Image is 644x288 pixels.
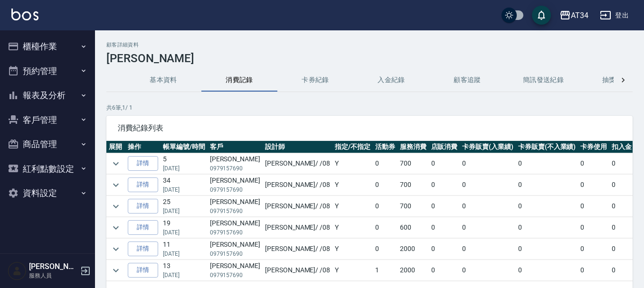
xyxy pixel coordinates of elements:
[398,175,429,195] td: 700
[516,141,578,153] th: 卡券販賣(不入業績)
[109,242,123,256] button: expand row
[460,141,516,153] th: 卡券販賣(入業績)
[398,260,429,281] td: 2000
[109,178,123,192] button: expand row
[4,108,91,132] button: 客戶管理
[578,153,609,174] td: 0
[609,141,634,153] th: 扣入金
[398,217,429,238] td: 600
[4,83,91,108] button: 報表及分析
[373,260,398,281] td: 1
[398,196,429,217] td: 700
[29,271,77,280] p: 服務人員
[429,141,460,153] th: 店販消費
[398,153,429,174] td: 700
[163,271,205,279] p: [DATE]
[161,153,208,174] td: 5
[373,175,398,195] td: 0
[516,260,578,281] td: 0
[128,156,158,171] a: 詳情
[11,9,38,20] img: Logo
[460,196,516,217] td: 0
[208,239,263,260] td: [PERSON_NAME]
[263,153,332,174] td: [PERSON_NAME] / /08
[109,157,123,171] button: expand row
[373,239,398,260] td: 0
[161,141,208,153] th: 帳單編號/時間
[163,228,205,237] p: [DATE]
[332,175,373,195] td: Y
[532,6,551,25] button: save
[571,9,588,21] div: AT34
[128,199,158,214] a: 詳情
[429,153,460,174] td: 0
[263,141,332,153] th: 設計師
[373,141,398,153] th: 活動券
[29,262,77,271] h5: [PERSON_NAME]
[161,239,208,260] td: 11
[460,217,516,238] td: 0
[556,6,592,25] button: AT34
[8,261,27,280] img: Person
[373,196,398,217] td: 0
[429,239,460,260] td: 0
[210,207,260,215] p: 0979157690
[578,141,609,153] th: 卡券使用
[106,103,633,112] p: 共 6 筆, 1 / 1
[373,153,398,174] td: 0
[263,196,332,217] td: [PERSON_NAME] / /08
[332,217,373,238] td: Y
[516,175,578,195] td: 0
[429,196,460,217] td: 0
[263,175,332,195] td: [PERSON_NAME] / /08
[128,263,158,278] a: 詳情
[210,250,260,258] p: 0979157690
[578,217,609,238] td: 0
[596,7,633,24] button: 登出
[208,260,263,281] td: [PERSON_NAME]
[109,221,123,235] button: expand row
[429,217,460,238] td: 0
[4,34,91,59] button: 櫃檯作業
[208,141,263,153] th: 客戶
[263,239,332,260] td: [PERSON_NAME] / /08
[516,217,578,238] td: 0
[609,260,634,281] td: 0
[208,175,263,195] td: [PERSON_NAME]
[4,59,91,84] button: 預約管理
[106,141,125,153] th: 展開
[460,153,516,174] td: 0
[163,164,205,173] p: [DATE]
[578,239,609,260] td: 0
[163,250,205,258] p: [DATE]
[460,175,516,195] td: 0
[505,69,581,92] button: 簡訊發送紀錄
[516,239,578,260] td: 0
[4,157,91,181] button: 紅利點數設定
[429,175,460,195] td: 0
[161,196,208,217] td: 25
[208,153,263,174] td: [PERSON_NAME]
[578,175,609,195] td: 0
[4,132,91,157] button: 商品管理
[210,186,260,194] p: 0979157690
[163,207,205,215] p: [DATE]
[460,260,516,281] td: 0
[208,217,263,238] td: [PERSON_NAME]
[109,263,123,278] button: expand row
[263,217,332,238] td: [PERSON_NAME] / /08
[106,52,633,65] h3: [PERSON_NAME]
[609,196,634,217] td: 0
[4,181,91,205] button: 資料設定
[398,141,429,153] th: 服務消費
[106,42,633,48] h2: 顧客詳細資料
[118,123,621,133] span: 消費紀錄列表
[516,153,578,174] td: 0
[125,69,201,92] button: 基本資料
[210,164,260,173] p: 0979157690
[578,260,609,281] td: 0
[161,175,208,195] td: 34
[609,239,634,260] td: 0
[263,260,332,281] td: [PERSON_NAME] / /08
[460,239,516,260] td: 0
